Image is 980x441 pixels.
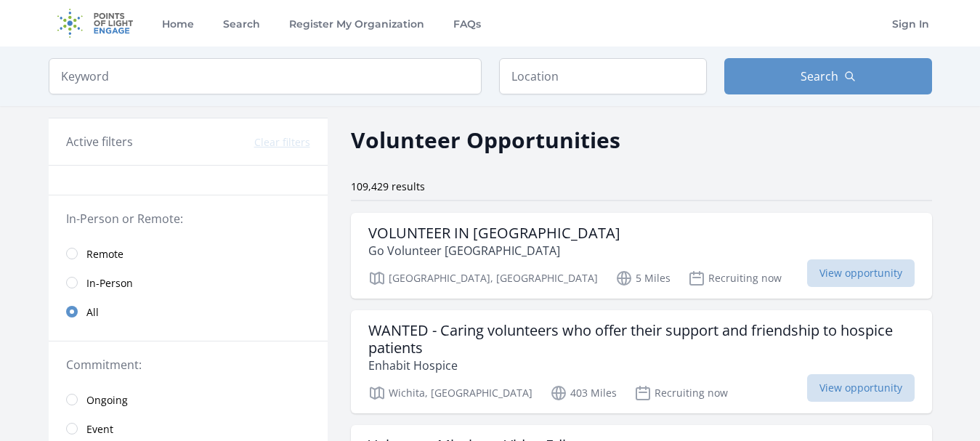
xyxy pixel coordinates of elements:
[86,247,123,262] span: Remote
[801,68,838,85] span: Search
[49,268,328,297] a: In-Person
[86,422,113,437] span: Event
[368,357,915,374] p: Enhabit Hospice
[499,58,707,94] input: Location
[724,58,932,94] button: Search
[634,384,728,402] p: Recruiting now
[550,384,617,402] p: 403 Miles
[66,210,310,227] legend: In-Person or Remote:
[368,224,620,242] h3: VOLUNTEER IN [GEOGRAPHIC_DATA]
[368,384,532,402] p: Wichita, [GEOGRAPHIC_DATA]
[86,276,133,291] span: In-Person
[49,385,328,414] a: Ongoing
[66,133,133,150] h3: Active filters
[86,305,99,320] span: All
[49,58,482,94] input: Keyword
[807,259,915,287] span: View opportunity
[351,310,932,413] a: WANTED - Caring volunteers who offer their support and friendship to hospice patients Enhabit Hos...
[807,374,915,402] span: View opportunity
[368,242,620,259] p: Go Volunteer [GEOGRAPHIC_DATA]
[368,322,915,357] h3: WANTED - Caring volunteers who offer their support and friendship to hospice patients
[49,239,328,268] a: Remote
[615,270,671,287] p: 5 Miles
[688,270,782,287] p: Recruiting now
[86,393,128,408] span: Ongoing
[368,270,598,287] p: [GEOGRAPHIC_DATA], [GEOGRAPHIC_DATA]
[351,179,425,193] span: 109,429 results
[49,297,328,326] a: All
[351,213,932,299] a: VOLUNTEER IN [GEOGRAPHIC_DATA] Go Volunteer [GEOGRAPHIC_DATA] [GEOGRAPHIC_DATA], [GEOGRAPHIC_DATA...
[351,124,620,156] h2: Volunteer Opportunities
[254,135,310,150] button: Clear filters
[66,356,310,373] legend: Commitment:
